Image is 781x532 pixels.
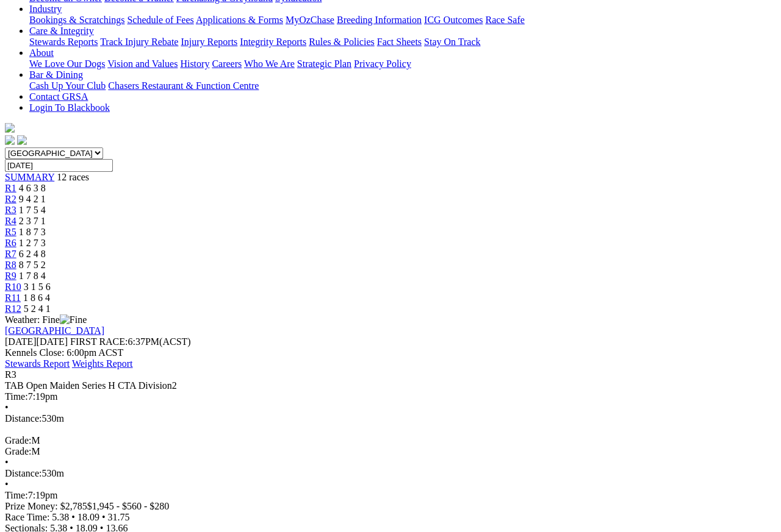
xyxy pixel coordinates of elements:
[19,260,46,270] span: 8 7 5 2
[29,102,110,113] a: Login To Blackbook
[127,15,193,25] a: Schedule of Fees
[70,336,191,347] span: 6:37PM(ACST)
[108,80,259,91] a: Chasers Restaurant & Function Centre
[5,172,54,182] a: SUMMARY
[5,325,104,336] a: [GEOGRAPHIC_DATA]
[5,271,16,281] a: R9
[5,490,28,500] span: Time:
[181,37,237,47] a: Injury Reports
[5,468,41,478] span: Distance:
[180,59,209,69] a: History
[5,413,41,424] span: Distance:
[19,194,46,204] span: 9 4 2 1
[5,183,16,193] a: R1
[5,369,16,380] span: R3
[485,15,524,25] a: Race Safe
[29,37,98,47] a: Stewards Reports
[5,227,16,237] span: R5
[5,435,776,446] div: M
[29,48,54,58] a: About
[19,183,46,193] span: 4 6 3 8
[5,391,28,402] span: Time:
[5,293,21,303] a: R11
[5,501,776,512] div: Prize Money: $2,785
[19,216,46,226] span: 2 3 7 1
[5,457,9,467] span: •
[5,336,37,347] span: [DATE]
[29,80,776,91] div: Bar & Dining
[19,238,46,248] span: 1 2 7 3
[5,391,776,402] div: 7:19pm
[19,271,46,281] span: 1 7 8 4
[5,260,16,270] span: R8
[5,446,776,457] div: M
[29,80,106,91] a: Cash Up Your Club
[424,37,480,47] a: Stay On Track
[5,347,776,358] div: Kennels Close: 6:00pm ACST
[424,15,483,25] a: ICG Outcomes
[5,194,16,204] a: R2
[29,4,62,14] a: Industry
[87,501,170,511] span: $1,945 - $560 - $280
[24,282,51,292] span: 3 1 5 6
[354,59,411,69] a: Privacy Policy
[19,249,46,259] span: 6 2 4 8
[29,15,124,25] a: Bookings & Scratchings
[5,282,21,292] a: R10
[5,135,15,145] img: facebook.svg
[5,468,776,479] div: 530m
[5,358,70,369] a: Stewards Report
[5,303,21,314] a: R12
[108,512,130,522] span: 31.75
[5,446,32,456] span: Grade:
[29,26,94,36] a: Care & Integrity
[5,249,16,259] a: R7
[19,205,46,215] span: 1 7 5 4
[29,37,776,48] div: Care & Integrity
[5,123,15,133] img: logo-grsa-white.png
[337,15,422,25] a: Breeding Information
[240,37,306,47] a: Integrity Reports
[5,336,68,347] span: [DATE]
[107,59,178,69] a: Vision and Values
[29,69,83,80] a: Bar & Dining
[5,402,9,413] span: •
[17,135,27,145] img: twitter.svg
[5,159,113,172] input: Select date
[5,205,16,215] a: R3
[72,358,133,369] a: Weights Report
[57,172,89,182] span: 12 races
[212,59,242,69] a: Careers
[100,37,178,47] a: Track Injury Rebate
[29,15,776,26] div: Industry
[70,336,128,347] span: FIRST RACE:
[24,303,51,314] span: 5 2 4 1
[5,512,49,522] span: Race Time:
[244,59,295,69] a: Who We Are
[5,314,87,325] span: Weather: Fine
[19,227,46,237] span: 1 8 7 3
[5,380,776,391] div: TAB Open Maiden Series H CTA Division2
[286,15,334,25] a: MyOzChase
[102,512,106,522] span: •
[77,512,99,522] span: 18.09
[5,216,16,226] a: R4
[29,59,776,69] div: About
[60,314,87,325] img: Fine
[23,293,50,303] span: 1 8 6 4
[5,238,16,248] a: R6
[297,59,351,69] a: Strategic Plan
[71,512,75,522] span: •
[309,37,375,47] a: Rules & Policies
